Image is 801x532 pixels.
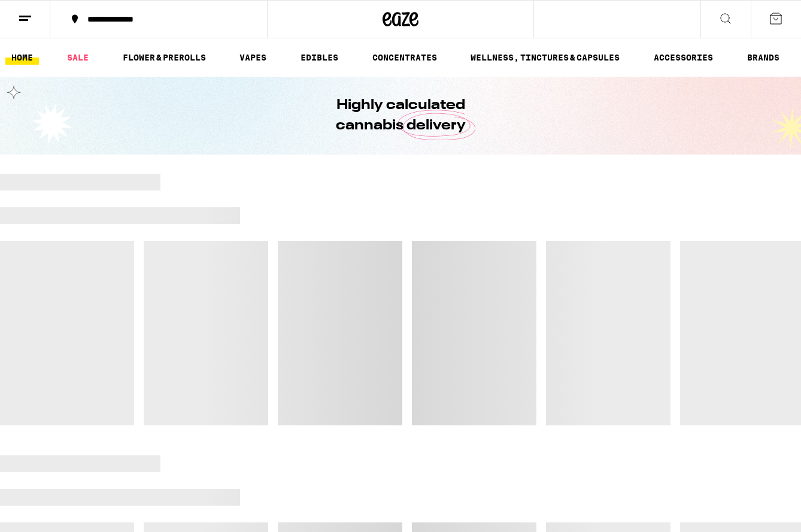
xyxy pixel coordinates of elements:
[117,50,212,65] a: FLOWER & PREROLLS
[5,50,39,65] a: HOME
[741,50,785,65] button: BRANDS
[465,50,626,65] a: WELLNESS, TINCTURES & CAPSULES
[233,50,272,65] a: VAPES
[366,50,443,65] a: CONCENTRATES
[648,50,719,65] a: ACCESSORIES
[61,50,95,65] a: SALE
[295,50,344,65] a: EDIBLES
[302,95,499,136] h1: Highly calculated cannabis delivery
